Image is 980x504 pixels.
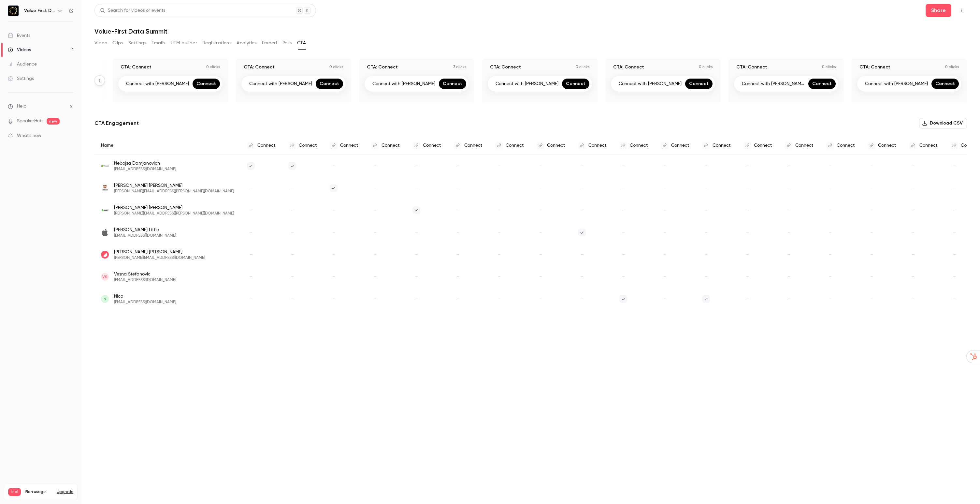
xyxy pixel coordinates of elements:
span: – [702,273,710,281]
span: Connect [340,143,358,148]
span: – [909,295,917,303]
span: – [785,206,793,214]
span: – [785,251,793,259]
span: new [47,118,60,125]
span: – [619,273,627,281]
span: – [371,206,379,214]
span: – [702,184,710,192]
span: Connect [919,143,937,148]
li: help-dropdown-opener [8,103,74,110]
p: Connect with [PERSON_NAME] [865,81,928,87]
div: Events [8,32,30,39]
span: – [868,184,875,192]
span: – [495,184,503,192]
span: – [495,295,503,303]
span: – [909,206,917,214]
span: – [785,229,793,236]
span: – [578,251,586,259]
span: – [702,206,710,214]
span: – [826,162,834,170]
p: 0 clicks [329,65,343,70]
span: [PERSON_NAME] Little [114,227,176,233]
span: – [950,251,958,259]
button: Video [94,38,107,48]
p: CTA: Connect [244,64,275,70]
p: CTA: Connect [367,64,398,70]
span: Connect [257,143,275,148]
span: – [288,184,296,192]
span: – [247,251,255,259]
p: Connect with [PERSON_NAME] [496,81,558,87]
span: Connect [754,143,772,148]
div: Name [94,136,240,155]
span: – [868,273,875,281]
button: Emails [151,38,165,48]
span: – [288,206,296,214]
span: – [578,162,586,170]
img: cambridge.org [101,184,109,192]
div: Settings [8,75,34,82]
span: Nebojsa Damjanovich [114,160,176,167]
span: – [412,295,420,303]
span: – [661,251,669,259]
span: – [785,184,793,192]
p: 0 clicks [822,65,836,70]
img: getcontrast.io [101,251,109,259]
span: – [702,251,710,259]
span: – [702,229,710,236]
img: Value First Data Summit [8,6,19,16]
span: – [537,162,544,170]
span: – [330,229,338,236]
span: Connect [878,143,896,148]
span: – [247,273,255,281]
span: – [868,295,875,303]
span: – [661,295,669,303]
p: Connect with [PERSON_NAME] [249,81,312,87]
span: – [537,295,544,303]
p: 0 clicks [206,65,220,70]
span: – [826,251,834,259]
span: – [826,206,834,214]
p: 3 clicks [453,65,467,70]
p: 0 clicks [576,65,590,70]
span: – [661,206,669,214]
span: Connect [630,143,648,148]
span: – [495,162,503,170]
iframe: Noticeable Trigger [66,133,74,139]
span: – [371,251,379,259]
span: – [454,273,462,281]
span: – [909,229,917,236]
span: – [578,295,586,303]
span: – [702,162,710,170]
span: – [950,162,958,170]
p: Connect with [PERSON_NAME] [619,81,682,87]
span: Trial [8,488,21,496]
span: – [868,229,875,236]
span: – [950,295,958,303]
span: [EMAIL_ADDRESS][DOMAIN_NAME] [114,300,176,305]
span: – [619,162,627,170]
span: Connect [547,143,565,148]
span: – [578,184,586,192]
p: Connect with [PERSON_NAME] [372,81,435,87]
span: [PERSON_NAME] [PERSON_NAME] [114,249,205,255]
span: – [412,162,420,170]
span: – [661,184,669,192]
span: – [454,184,462,192]
div: Videos [8,47,31,53]
span: – [495,229,503,236]
span: – [247,184,255,192]
button: CTA [297,38,306,48]
button: Embed [262,38,277,48]
p: Connect with [PERSON_NAME] [126,81,189,87]
p: Connect with [PERSON_NAME]... [742,81,806,87]
span: – [537,206,544,214]
p: CTA: Connect [121,64,151,70]
span: – [495,206,503,214]
span: – [661,162,669,170]
span: Connect [961,143,979,148]
span: – [371,162,379,170]
span: – [537,184,544,192]
span: Connect [299,143,317,148]
span: – [578,273,586,281]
